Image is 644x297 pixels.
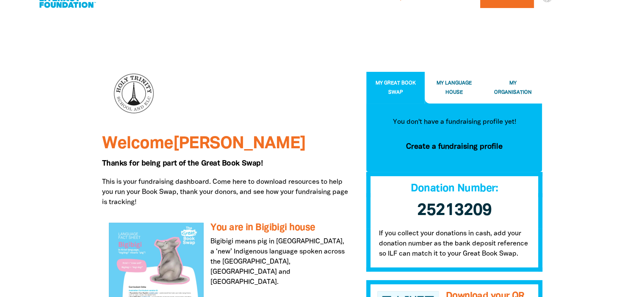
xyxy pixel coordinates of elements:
button: My Organisation [484,72,542,104]
span: Donation Number: [410,184,498,193]
span: Welcome [PERSON_NAME] [102,136,306,152]
button: Create a fundraising profile [380,136,529,158]
button: My Language House [425,72,484,104]
button: My Great Book Swap [366,72,425,104]
p: You don't have a fundraising profile yet! [380,117,529,127]
h3: You are in Bigibigi house [210,223,346,233]
p: If you collect your donations in cash, add your donation number as the bank deposit reference so ... [366,229,542,272]
span: 25213209 [417,203,492,218]
span: My Language House [437,81,472,95]
span: My Great Book Swap [375,81,415,95]
span: My Organisation [494,81,532,95]
p: This is your fundraising dashboard. Come here to download resources to help you run your Book Swa... [102,177,354,207]
span: Thanks for being part of the Great Book Swap! [102,160,263,167]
